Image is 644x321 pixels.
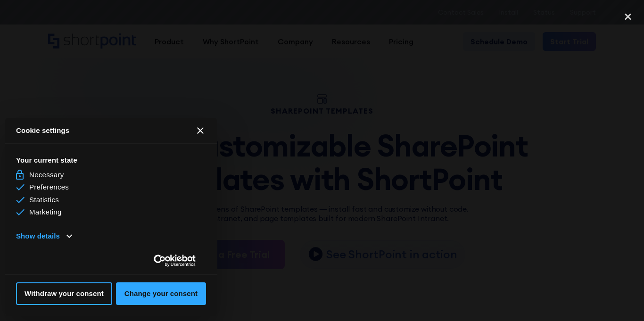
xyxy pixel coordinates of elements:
[143,255,206,267] a: Usercentrics Cookiebot - opens new page
[16,125,69,136] strong: Cookie settings
[16,282,112,305] button: Withdraw your consent
[597,276,644,321] iframe: Chat Widget
[16,155,206,166] strong: Your current state
[116,282,206,305] button: Change your consent
[16,207,206,218] li: Marketing
[16,231,72,242] button: Show details
[100,36,544,285] iframe: Vimeo embed
[189,119,212,142] button: Close CMP widget
[16,195,206,206] li: Statistics
[612,7,644,27] div: close lightbox
[16,182,206,193] li: Preferences
[16,170,206,181] li: Necessary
